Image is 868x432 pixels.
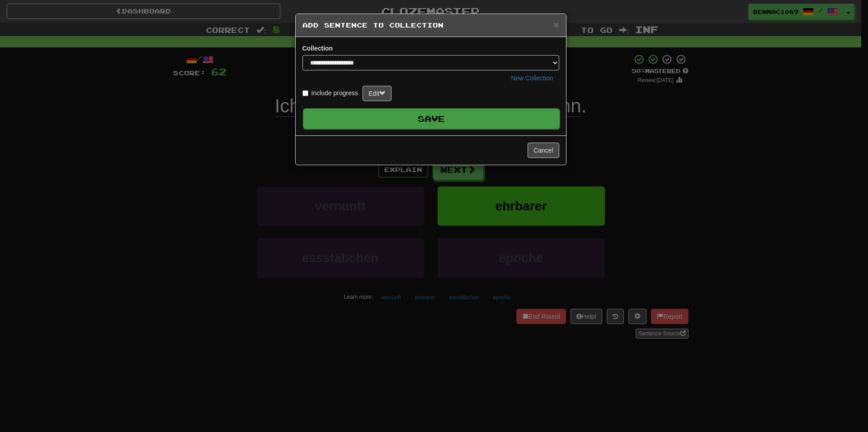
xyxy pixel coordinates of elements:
[553,20,559,29] button: Close
[302,90,308,96] input: Include progress
[302,88,359,98] label: Include progress
[505,70,559,86] button: New Collection
[528,143,559,158] button: Cancel
[302,21,559,30] h5: Add Sentence to Collection
[553,19,559,30] span: ×
[303,108,560,129] button: Save
[363,86,392,101] button: Edit
[302,44,333,53] label: Collection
